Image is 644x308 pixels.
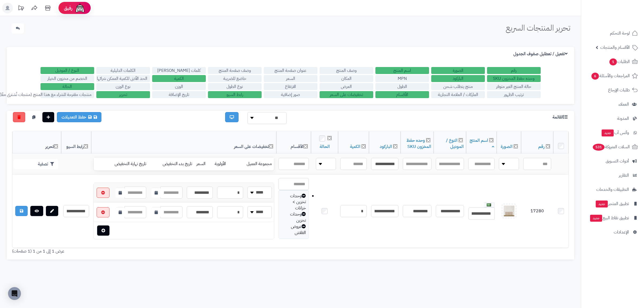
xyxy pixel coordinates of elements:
label: العرض [320,83,373,90]
label: الحالة [41,83,94,90]
label: اسم المنتج [375,67,429,74]
label: المكان [320,75,373,82]
label: منتج يتطلب شحن [431,83,485,90]
label: رابط السيو [208,91,262,98]
a: الإعدادات [584,226,641,239]
a: التقارير [584,169,641,182]
h3: تفعيل / تعطليل صفوف الجدول [513,51,569,57]
span: طلبات الإرجاع [608,86,630,94]
button: تصفية [14,159,58,169]
span: جديد [596,201,608,207]
td: الأولوية [213,158,234,170]
span: المدونة [617,115,629,122]
span: وآتس آب [601,129,629,136]
label: تخفيضات على السعر [320,91,373,98]
label: الحد الأدنى للكمية الممكن شرائها [96,75,150,82]
label: وصف المنتج [320,67,373,74]
a: وحده حفظ المخزون SKU [407,137,431,150]
th: تحرير [12,131,61,154]
label: خاضع للضريبة [208,75,262,82]
span: الإعدادات [614,228,629,236]
label: الماركات / العلامة التجارية [431,91,485,98]
label: رقم [487,67,541,74]
label: الارتفاع [264,83,317,90]
a: لوحة التحكم [584,27,641,40]
td: السعر [194,158,213,170]
span: تطبيق المتجر [595,200,629,207]
a: تطبيق نقاط البيعجديد [584,211,641,224]
span: 531 [593,144,605,151]
a: العملاء [584,98,641,111]
th: تخفيضات على السعر [91,131,276,154]
a: المدونة [584,112,641,125]
label: نوع الوزن [96,83,150,90]
td: تاريخ بدء التخفيض [148,158,194,170]
a: الباركود [380,143,392,150]
a: اسم المنتج [470,137,494,150]
label: صور إضافية [264,91,317,98]
span: تطبيق نقاط البيع [590,214,629,222]
span: الأقسام والمنتجات [600,44,630,51]
a: تطبيق المتجرجديد [584,197,641,210]
label: تاريخ الإضافة [152,91,206,98]
label: الباركود [431,75,485,82]
label: الوزن [152,83,206,90]
span: لوحة التحكم [610,29,630,37]
span: السلات المتروكة [592,143,630,151]
label: الخصم من مخزون الخيار [41,75,94,82]
a: حفظ التعديلات [57,112,101,122]
a: الطلبات1 [584,55,641,68]
a: النوع / الموديل [446,137,464,150]
label: الكلمات الدليلية [96,67,150,74]
h3: القائمة [552,115,569,120]
th: رابط السيو [61,131,91,154]
a: السلات المتروكة531 [584,140,641,153]
div: عرض 1 إلى 1 من 1 (1 صفحات) [8,248,291,254]
a: الصورة [501,143,513,150]
img: العربية [487,203,491,206]
label: MPN [375,75,429,82]
span: التقارير [619,172,629,179]
div: وحدات تخزين > خزانات [281,193,306,211]
div: عروض الفلاش [281,224,306,236]
span: 1 [609,58,617,65]
div: Open Intercom Messenger [8,287,21,300]
label: كلمات [PERSON_NAME] [152,67,206,74]
a: وآتس آبجديد [584,126,641,139]
a: التطبيقات والخدمات [584,183,641,196]
label: تحرير [96,91,150,98]
span: 6 [591,73,599,80]
label: نوع الطول [208,83,262,90]
span: العملاء [619,101,629,108]
th: الأقسام [276,131,311,154]
img: logo-2.png [608,14,639,25]
img: ai-face.png [75,3,85,13]
span: التطبيقات والخدمات [596,186,629,193]
label: الصورة [431,67,485,74]
span: الطلبات [609,58,630,65]
td: تاريخ نهاية التخفيض [100,158,148,170]
label: منتجات مقترحة للشراء مع هذا المنتج (منتجات تُشترى معًا) [41,91,94,98]
label: النوع / الموديل [41,67,94,74]
label: الأقسام [375,91,429,98]
a: رقم [538,143,545,150]
h1: تحرير المنتجات السريع [506,23,570,32]
label: حالة المنتج الغير متوفر [487,83,541,90]
label: وصف صفحة المنتج [208,67,262,74]
a: أدوات التسويق [584,155,641,168]
a: المراجعات والأسئلة6 [584,69,641,82]
td: مجموعة العميل [234,158,274,170]
span: جديد [590,215,602,222]
a: الكمية [350,143,360,150]
label: الكمية [152,75,206,82]
label: عنوان صفحة المنتج [264,67,317,74]
label: الطول [375,83,429,90]
label: السعر [264,75,317,82]
label: ترتيب الظهور [487,91,541,98]
label: وحده حفظ المخزون SKU [487,75,541,82]
a: الحالة [320,143,330,150]
a: تحديثات المنصة [14,3,28,15]
div: وحدات تخزين [281,211,306,224]
span: رفيق [64,5,72,11]
span: جديد [602,129,614,136]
